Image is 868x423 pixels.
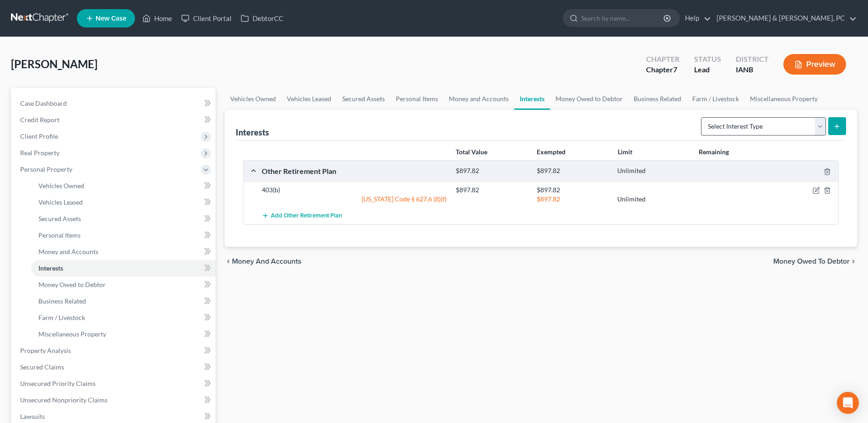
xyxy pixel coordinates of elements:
[514,88,550,110] a: Interests
[271,212,342,220] span: Add Other Retirement Plan
[537,148,566,156] strong: Exempted
[618,148,632,156] strong: Limit
[20,363,64,371] span: Secured Claims
[262,207,342,224] button: Add Other Retirement Plan
[257,166,451,176] div: Other Retirement Plan
[456,148,487,156] strong: Total Value
[20,132,58,140] span: Client Profile
[673,65,677,74] span: 7
[390,88,443,110] a: Personal Items
[38,330,106,338] span: Miscellaneous Property
[451,185,532,195] div: $897.82
[225,258,232,265] i: chevron_left
[236,10,288,27] a: DebtorCC
[31,293,216,309] a: Business Related
[837,392,859,414] div: Open Intercom Messenger
[13,375,216,392] a: Unsecured Priority Claims
[38,248,98,255] span: Money and Accounts
[38,231,81,239] span: Personal Items
[337,88,390,110] a: Secured Assets
[13,392,216,408] a: Unsecured Nonpriority Claims
[31,309,216,326] a: Farm / Livestock
[443,88,514,110] a: Money and Accounts
[712,10,857,27] a: [PERSON_NAME] & [PERSON_NAME], PC
[736,54,769,65] div: District
[38,281,106,288] span: Money Owed to Debtor
[773,258,857,265] button: Money Owed to Debtor chevron_right
[20,99,67,107] span: Case Dashboard
[744,88,823,110] a: Miscellaneous Property
[20,165,72,173] span: Personal Property
[694,65,721,75] div: Lead
[736,65,769,75] div: IANB
[232,258,302,265] span: Money and Accounts
[13,112,216,128] a: Credit Report
[31,277,216,293] a: Money Owed to Debtor
[13,359,216,375] a: Secured Claims
[532,195,613,204] div: $897.82
[550,88,628,110] a: Money Owed to Debtor
[628,88,687,110] a: Business Related
[31,227,216,244] a: Personal Items
[38,182,84,190] span: Vehicles Owned
[38,198,83,206] span: Vehicles Leased
[257,185,451,195] div: 403(b)
[687,88,744,110] a: Farm / Livestock
[20,396,108,404] span: Unsecured Nonpriority Claims
[613,167,694,175] div: Unlimited
[225,88,281,110] a: Vehicles Owned
[177,10,236,27] a: Client Portal
[38,215,81,222] span: Secured Assets
[694,54,721,65] div: Status
[257,195,451,204] div: [US_STATE] Code § 627.6 (8)(f)
[38,314,85,321] span: Farm / Livestock
[20,116,59,124] span: Credit Report
[613,195,694,204] div: Unlimited
[225,258,302,265] button: chevron_left Money and Accounts
[138,10,177,27] a: Home
[850,258,857,265] i: chevron_right
[20,149,59,157] span: Real Property
[281,88,337,110] a: Vehicles Leased
[11,57,97,70] span: [PERSON_NAME]
[773,258,850,265] span: Money Owed to Debtor
[38,297,86,305] span: Business Related
[38,264,63,272] span: Interests
[646,54,679,65] div: Chapter
[31,244,216,260] a: Money and Accounts
[451,167,532,175] div: $897.82
[646,65,679,75] div: Chapter
[532,185,613,195] div: $897.82
[20,347,71,354] span: Property Analysis
[96,15,126,22] span: New Case
[783,54,846,75] button: Preview
[699,148,729,156] strong: Remaining
[31,194,216,211] a: Vehicles Leased
[31,211,216,227] a: Secured Assets
[236,127,269,138] div: Interests
[13,342,216,359] a: Property Analysis
[31,178,216,194] a: Vehicles Owned
[581,10,665,27] input: Search by name...
[20,380,96,387] span: Unsecured Priority Claims
[13,95,216,112] a: Case Dashboard
[532,167,613,175] div: $897.82
[31,260,216,277] a: Interests
[20,412,45,420] span: Lawsuits
[31,326,216,342] a: Miscellaneous Property
[680,10,711,27] a: Help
